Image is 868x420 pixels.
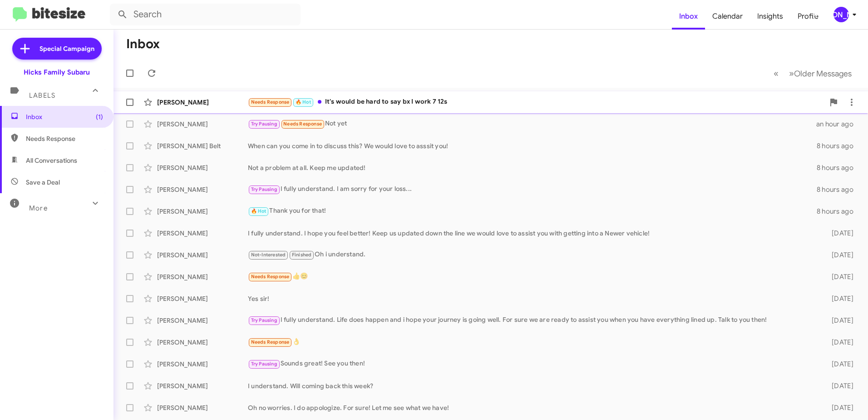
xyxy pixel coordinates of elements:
[26,134,103,143] span: Needs Response
[110,4,301,25] input: Search
[789,68,794,79] span: »
[26,112,103,121] span: Inbox
[251,361,277,367] span: Try Pausing
[784,64,857,83] button: Next
[157,272,248,281] div: [PERSON_NAME]
[248,229,817,238] div: I fully understand. I hope you feel better! Keep us updated down the line we would love to assist...
[157,381,248,390] div: [PERSON_NAME]
[826,7,858,22] button: [PERSON_NAME]
[248,206,817,216] div: Thank you for that!
[248,184,817,195] div: I fully understand. I am sorry for your loss...
[672,3,705,30] a: Inbox
[817,316,861,325] div: [DATE]
[157,338,248,347] div: [PERSON_NAME]
[251,186,277,192] span: Try Pausing
[157,229,248,238] div: [PERSON_NAME]
[29,204,48,212] span: More
[790,3,826,30] a: Profile
[157,163,248,172] div: [PERSON_NAME]
[817,272,861,281] div: [DATE]
[816,120,861,129] div: an hour ago
[248,250,817,260] div: Oh i understand.
[29,91,55,100] span: Labels
[817,338,861,347] div: [DATE]
[774,68,779,79] span: «
[157,141,248,150] div: [PERSON_NAME] Belt
[248,337,817,347] div: 👌
[292,252,312,258] span: Finished
[248,403,817,412] div: Oh no worries. I do appologize. For sure! Let me see what we have!
[39,44,94,53] span: Special Campaign
[769,64,857,83] nav: Page navigation example
[283,121,322,127] span: Needs Response
[817,163,861,172] div: 8 hours ago
[248,359,817,369] div: Sounds great! See you then!
[248,315,817,325] div: I fully understand. Life does happen and i hope your journey is going well. For sure we are ready...
[26,178,60,187] span: Save a Deal
[157,120,248,129] div: [PERSON_NAME]
[817,294,861,303] div: [DATE]
[248,271,817,282] div: 👍😊
[251,121,277,127] span: Try Pausing
[251,317,277,323] span: Try Pausing
[817,141,861,150] div: 8 hours ago
[157,207,248,216] div: [PERSON_NAME]
[26,156,77,165] span: All Conversations
[248,141,817,150] div: When can you come in to discuss this? We would love to asssit you!
[251,274,290,280] span: Needs Response
[817,381,861,390] div: [DATE]
[24,68,90,77] div: Hicks Family Subaru
[157,250,248,260] div: [PERSON_NAME]
[251,252,286,258] span: Not-Interested
[833,7,849,22] div: [PERSON_NAME]
[817,250,861,260] div: [DATE]
[157,98,248,107] div: [PERSON_NAME]
[157,316,248,325] div: [PERSON_NAME]
[817,403,861,412] div: [DATE]
[750,3,790,30] a: Insights
[12,38,102,60] a: Special Campaign
[817,360,861,369] div: [DATE]
[126,37,160,51] h1: Inbox
[248,294,817,303] div: Yes sir!
[157,185,248,194] div: [PERSON_NAME]
[251,208,266,214] span: 🔥 Hot
[817,207,861,216] div: 8 hours ago
[248,119,816,129] div: Not yet
[794,69,852,79] span: Older Messages
[817,185,861,194] div: 8 hours ago
[296,99,311,105] span: 🔥 Hot
[96,112,103,121] span: (1)
[251,99,290,105] span: Needs Response
[248,381,817,390] div: I understand. Will coming back this week?
[248,97,824,107] div: It's would be hard to say bx I work 7 12s
[705,3,750,30] a: Calendar
[251,339,290,345] span: Needs Response
[817,229,861,238] div: [DATE]
[157,360,248,369] div: [PERSON_NAME]
[157,403,248,412] div: [PERSON_NAME]
[248,163,817,172] div: Not a problem at all. Keep me updated!
[768,64,784,83] button: Previous
[157,294,248,303] div: [PERSON_NAME]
